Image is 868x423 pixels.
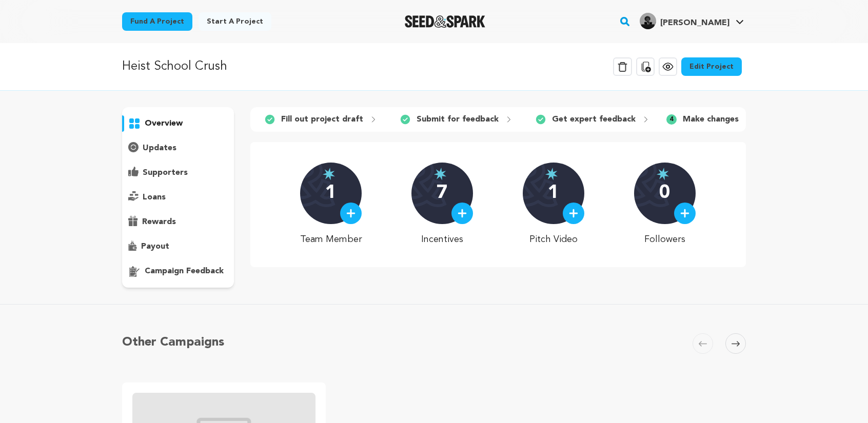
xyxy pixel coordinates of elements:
p: Heist School Crush [122,57,227,76]
a: Fund a project [122,12,192,31]
p: supporters [143,167,188,179]
a: Seed&Spark Homepage [405,15,485,28]
p: campaign feedback [145,265,224,277]
p: Followers [634,232,696,247]
p: loans [143,191,166,204]
span: 4 [666,114,677,125]
img: plus.svg [680,209,689,218]
p: 0 [659,183,670,204]
img: plus.svg [346,209,356,218]
img: plus.svg [569,209,578,218]
p: Incentives [411,232,474,247]
button: updates [122,140,234,156]
p: 1 [325,183,336,204]
p: rewards [142,216,176,228]
p: 1 [548,183,559,204]
p: 7 [437,183,447,204]
img: Seed&Spark Logo Dark Mode [405,15,485,28]
button: campaign feedback [122,263,234,279]
button: loans [122,189,234,206]
p: payout [141,240,169,253]
p: Make changes [683,113,739,126]
span: [PERSON_NAME] [660,19,729,27]
img: plus.svg [458,209,467,218]
img: 33ca1a603e7a3e83.jpg [640,13,656,29]
button: supporters [122,165,234,181]
div: Simi A.'s Profile [640,13,729,29]
p: Team Member [300,232,362,247]
button: payout [122,238,234,255]
a: Simi A.'s Profile [638,11,746,29]
button: overview [122,115,234,132]
p: overview [145,117,183,130]
a: Start a project [199,12,271,31]
p: Fill out project draft [281,113,363,126]
h5: Other Campaigns [122,333,224,352]
p: Get expert feedback [552,113,636,126]
p: Pitch Video [523,232,585,247]
button: rewards [122,214,234,230]
p: updates [143,142,176,154]
p: Submit for feedback [417,113,499,126]
a: Edit Project [681,57,742,76]
span: Simi A.'s Profile [638,11,746,32]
